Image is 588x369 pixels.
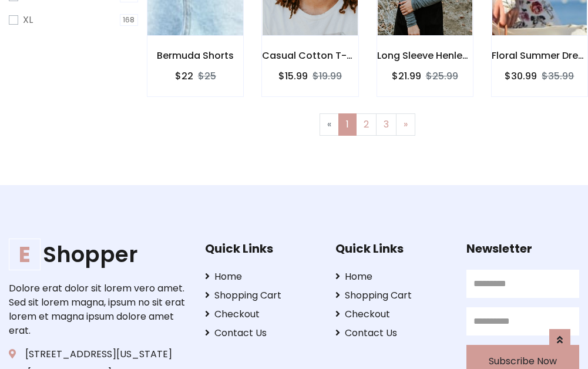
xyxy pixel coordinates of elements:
[335,270,448,284] a: Home
[338,113,357,136] a: 1
[542,69,574,83] del: $35.99
[156,113,579,136] nav: Page navigation
[356,113,377,136] a: 2
[262,50,358,61] h6: Casual Cotton T-Shirt
[313,69,342,83] del: $19.99
[335,289,448,303] a: Shopping Cart
[335,307,448,321] a: Checkout
[9,239,41,270] span: E
[278,71,308,82] h6: $15.99
[205,326,318,340] a: Contact Us
[335,326,448,340] a: Contact Us
[175,71,193,82] h6: $22
[205,241,318,256] h5: Quick Links
[205,307,318,321] a: Checkout
[376,113,397,136] a: 3
[198,69,216,83] del: $25
[396,113,415,136] a: Next
[205,270,318,284] a: Home
[404,118,408,131] span: »
[377,50,473,61] h6: Long Sleeve Henley T-Shirt
[426,69,458,83] del: $25.99
[9,241,187,267] h1: Shopper
[392,71,421,82] h6: $21.99
[335,241,448,256] h5: Quick Links
[9,241,187,267] a: EShopper
[492,50,587,61] h6: Floral Summer Dress
[466,241,579,256] h5: Newsletter
[147,50,243,61] h6: Bermuda Shorts
[9,347,187,361] p: [STREET_ADDRESS][US_STATE]
[9,281,187,338] p: Dolore erat dolor sit lorem vero amet. Sed sit lorem magna, ipsum no sit erat lorem et magna ipsu...
[23,13,33,27] label: XL
[120,14,139,26] span: 168
[505,71,537,82] h6: $30.99
[205,289,318,303] a: Shopping Cart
